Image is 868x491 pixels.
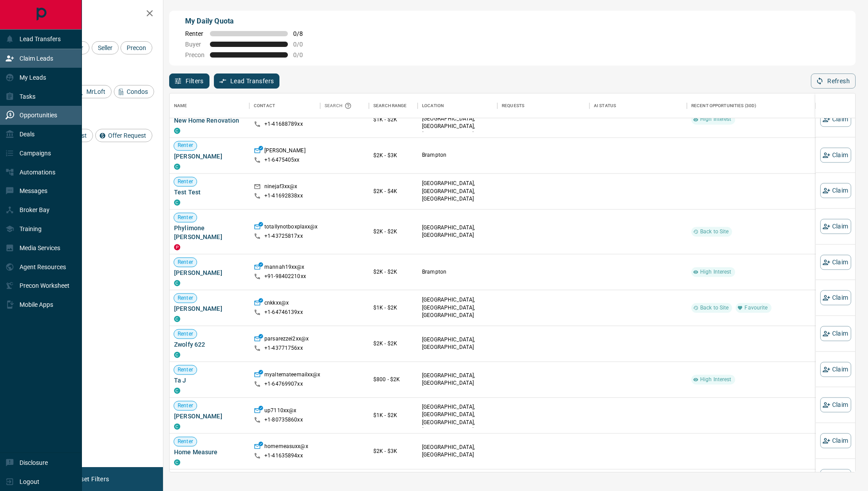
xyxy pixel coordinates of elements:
[820,469,851,484] button: Claim
[264,417,303,424] p: +1- 80735860xx
[214,73,280,89] button: Lead Transfers
[325,93,354,118] div: Search
[83,88,108,95] span: MrLoft
[185,41,205,48] span: Buyer
[697,268,735,276] span: High Interest
[697,304,732,312] span: Back to Site
[185,30,205,37] span: Renter
[697,228,732,236] span: Back to Site
[124,44,149,51] span: Precon
[174,305,245,313] span: [PERSON_NAME]
[264,156,300,164] p: +1- 6475405xx
[264,223,318,232] p: totallynotboxplaxx@x
[373,448,413,456] p: $2K - $3K
[691,93,756,118] div: Recent Opportunities (30d)
[264,309,303,317] p: +1- 64746139xx
[264,120,303,128] p: +1- 41688789xx
[105,132,149,139] span: Offer Request
[369,93,418,118] div: Search Range
[422,297,493,319] p: [GEOGRAPHIC_DATA], [GEOGRAPHIC_DATA], [GEOGRAPHIC_DATA]
[422,372,493,387] p: [GEOGRAPHIC_DATA], [GEOGRAPHIC_DATA]
[422,268,493,276] p: Brampton
[174,142,197,150] span: Renter
[811,73,856,89] button: Refresh
[264,299,289,309] p: cnkkxx@x
[820,326,851,341] button: Claim
[293,41,313,48] span: 0 / 0
[589,93,687,118] div: AI Status
[820,112,851,127] button: Claim
[174,330,197,338] span: Renter
[264,147,306,156] p: [PERSON_NAME]
[174,460,180,466] div: condos.ca
[422,93,444,118] div: Location
[373,376,413,384] p: $800 - $2K
[74,85,112,98] div: MrLoft
[174,402,197,410] span: Renter
[249,93,320,118] div: Contact
[820,398,851,413] button: Claim
[373,187,413,195] p: $2K - $4K
[264,233,303,240] p: +1- 43725817xx
[373,93,407,118] div: Search Range
[422,224,493,239] p: [GEOGRAPHIC_DATA], [GEOGRAPHIC_DATA]
[185,51,205,58] span: Precon
[820,255,851,270] button: Claim
[174,340,245,349] span: Zwolfy 622
[95,129,152,142] div: Offer Request
[820,290,851,305] button: Claim
[264,273,306,281] p: +91- 98402210xx
[185,16,313,27] p: My Daily Quota
[594,93,616,118] div: AI Status
[174,366,197,374] span: Renter
[697,116,735,124] span: High Interest
[174,188,245,197] span: Test Test
[124,88,151,95] span: Condos
[174,388,180,394] div: condos.ca
[174,376,245,385] span: Ta J
[418,93,497,118] div: Location
[264,381,303,388] p: +1- 64769907xx
[114,85,154,98] div: Condos
[170,93,249,118] div: Name
[373,116,413,124] p: $1K - $2K
[422,108,493,146] p: [GEOGRAPHIC_DATA], [GEOGRAPHIC_DATA], [GEOGRAPHIC_DATA], [GEOGRAPHIC_DATA] | [GEOGRAPHIC_DATA]
[264,407,296,416] p: up7110xx@x
[373,268,413,276] p: $2K - $2K
[373,304,413,312] p: $1K - $2K
[264,371,321,380] p: myalternateemailxx@x
[174,448,245,457] span: Home Measure
[502,93,524,118] div: Requests
[264,263,305,273] p: mannah19xx@x
[174,269,245,278] span: [PERSON_NAME]
[174,93,187,118] div: Name
[293,30,313,37] span: 0 / 8
[422,404,493,442] p: [GEOGRAPHIC_DATA], [GEOGRAPHIC_DATA], [GEOGRAPHIC_DATA], [GEOGRAPHIC_DATA] | [GEOGRAPHIC_DATA]
[174,412,245,421] span: [PERSON_NAME]
[264,443,308,452] p: homemeasuxx@x
[92,41,119,54] div: Seller
[174,316,180,322] div: condos.ca
[820,219,851,234] button: Claim
[174,178,197,186] span: Renter
[264,335,309,344] p: parsarezzei2xx@x
[264,452,303,460] p: +1- 41635894xx
[820,362,851,377] button: Claim
[264,345,303,352] p: +1- 43771756xx
[422,152,493,159] p: Brampton
[497,93,589,118] div: Requests
[174,224,245,241] span: Phylimone [PERSON_NAME]
[373,228,413,236] p: $2K - $2K
[174,438,197,445] span: Renter
[174,244,180,251] div: property.ca
[169,73,209,89] button: Filters
[820,433,851,448] button: Claim
[174,214,197,221] span: Renter
[697,376,735,383] span: High Interest
[373,340,413,348] p: $2K - $2K
[373,151,413,159] p: $2K - $3K
[422,336,493,351] p: [GEOGRAPHIC_DATA], [GEOGRAPHIC_DATA]
[422,444,493,459] p: [GEOGRAPHIC_DATA], [GEOGRAPHIC_DATA]
[174,199,180,205] div: condos.ca
[687,93,816,118] div: Recent Opportunities (30d)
